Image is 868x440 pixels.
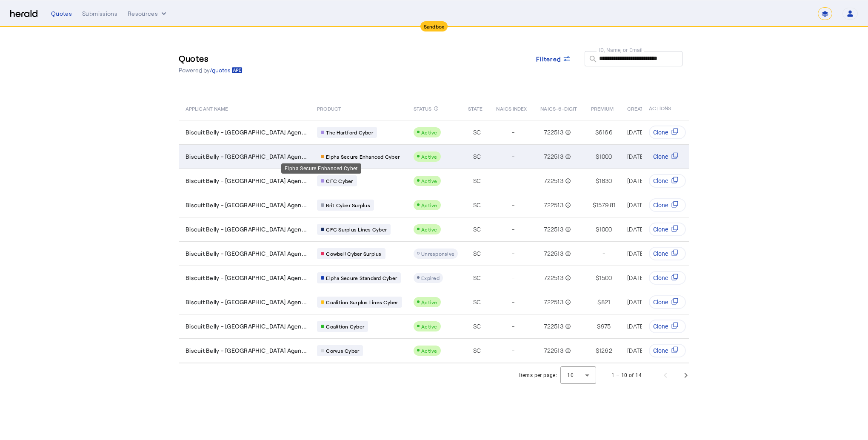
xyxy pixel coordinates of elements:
[649,174,686,188] button: Clone
[186,104,228,112] span: APPLICANT NAME
[563,249,571,258] mat-icon: info_outline
[627,250,669,257] span: [DATE] 8:47 AM
[326,177,353,184] span: CFC Cyber
[473,322,481,331] span: SC
[599,346,612,355] span: 1262
[186,201,307,209] span: Biscuit Belly - [GEOGRAPHIC_DATA] Agen...
[544,225,563,234] span: 722513
[627,323,669,330] span: [DATE] 8:47 AM
[186,346,307,355] span: Biscuit Belly - [GEOGRAPHIC_DATA] Agen...
[512,346,514,355] span: -
[653,225,668,234] span: Clone
[544,201,563,209] span: 722513
[496,104,527,112] span: NAICS INDEX
[596,201,615,209] span: 1579.81
[473,152,481,161] span: SC
[627,274,669,281] span: [DATE] 8:47 AM
[421,178,437,184] span: Active
[544,346,563,355] span: 722513
[597,322,600,331] span: $
[596,274,599,282] span: $
[601,322,611,331] span: 975
[326,250,381,257] span: Cowbell Cyber Surplus
[326,299,398,306] span: Coalition Surplus Lines Cyber
[593,201,596,209] span: $
[421,129,437,135] span: Active
[421,275,440,281] span: Expired
[186,225,307,234] span: Biscuit Belly - [GEOGRAPHIC_DATA] Agen...
[512,177,514,185] span: -
[676,365,696,386] button: Next page
[563,128,571,137] mat-icon: info_outline
[599,177,612,185] span: 1830
[627,347,669,354] span: [DATE] 8:47 AM
[596,225,599,234] span: $
[544,177,563,185] span: 722513
[473,225,481,234] span: SC
[649,223,686,236] button: Clone
[653,249,668,258] span: Clone
[128,9,168,18] button: Resources dropdown menu
[512,274,514,282] span: -
[473,201,481,209] span: SC
[512,298,514,306] span: -
[627,153,669,160] span: [DATE] 8:47 AM
[421,154,437,160] span: Active
[473,177,481,185] span: SC
[326,129,373,136] span: The Hartford Cyber
[599,152,612,161] span: 1000
[596,346,599,355] span: $
[597,298,601,306] span: $
[649,320,686,333] button: Clone
[627,177,669,184] span: [DATE] 8:47 AM
[326,202,370,209] span: Brit Cyber Surplus
[512,128,514,137] span: -
[186,322,307,331] span: Biscuit Belly - [GEOGRAPHIC_DATA] Agen...
[563,152,571,161] mat-icon: info_outline
[653,201,668,209] span: Clone
[653,177,668,185] span: Clone
[653,322,668,331] span: Clone
[563,346,571,355] mat-icon: info_outline
[317,104,341,112] span: PRODUCT
[179,52,243,64] h3: Quotes
[540,104,577,112] span: NAICS-6-DIGIT
[519,371,557,380] div: Items per page:
[186,249,307,258] span: Biscuit Belly - [GEOGRAPHIC_DATA] Agen...
[585,54,599,65] mat-icon: search
[326,153,400,160] span: Elpha Secure Enhanced Cyber
[421,299,437,305] span: Active
[468,104,483,112] span: STATE
[186,298,307,306] span: Biscuit Belly - [GEOGRAPHIC_DATA] Agen...
[649,198,686,212] button: Clone
[414,104,432,112] span: STATUS
[653,152,668,161] span: Clone
[596,177,599,185] span: $
[642,96,690,120] th: ACTIONS
[473,128,481,137] span: SC
[653,346,668,355] span: Clone
[326,323,364,330] span: Coalition Cyber
[649,150,686,163] button: Clone
[544,322,563,331] span: 722513
[563,177,571,185] mat-icon: info_outline
[649,295,686,309] button: Clone
[601,298,611,306] span: 821
[210,66,243,74] a: /quotes
[179,66,243,74] p: Powered by
[82,9,117,18] div: Submissions
[591,104,614,112] span: PREMIUM
[186,152,307,161] span: Biscuit Belly - [GEOGRAPHIC_DATA] Agen...
[599,274,612,282] span: 1500
[512,249,514,258] span: -
[512,152,514,161] span: -
[649,126,686,139] button: Clone
[473,346,481,355] span: SC
[186,274,307,282] span: Biscuit Belly - [GEOGRAPHIC_DATA] Agen...
[599,128,613,137] span: 6166
[421,348,437,354] span: Active
[544,128,563,137] span: 722513
[421,323,437,329] span: Active
[326,347,359,354] span: Corvus Cyber
[179,96,843,363] table: Table view of all quotes submitted by your platform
